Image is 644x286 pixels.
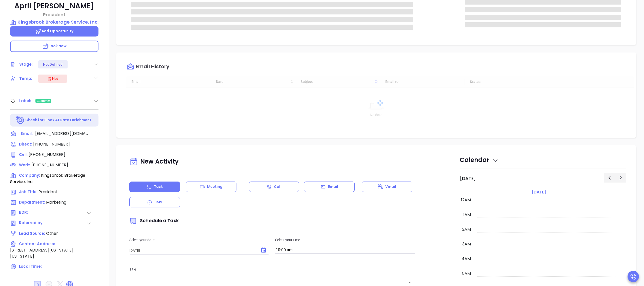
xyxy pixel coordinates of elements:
div: 3am [461,241,472,247]
span: Schedule a Task [129,217,179,224]
span: Calendar [460,156,498,164]
a: [DATE] [531,189,547,196]
span: Referred by: [19,220,45,226]
span: Department: [19,200,45,205]
p: Meeting [207,184,223,189]
span: Marketing [46,199,66,205]
p: Call [274,184,281,189]
span: Company: [19,173,40,178]
span: Email: [21,131,33,137]
span: Work: [19,162,30,168]
span: [PHONE_NUMBER] [33,141,70,147]
button: Choose date, selected date is Oct 2, 2025 [258,245,269,255]
div: Not Defined [43,60,63,68]
span: Lead Source: [19,231,45,236]
p: Email [328,184,338,189]
span: Book Now [42,43,67,48]
p: Vmail [385,184,396,189]
span: [PHONE_NUMBER] [29,152,65,157]
div: Email History [136,64,169,71]
p: Check for Binox AI Data Enrichment [25,117,91,123]
div: 12am [460,197,472,203]
span: Job Title: [19,189,37,194]
span: Add Opportunity [35,28,74,33]
p: President [10,11,98,18]
div: 2am [461,226,472,233]
button: Open [406,279,413,286]
span: [EMAIL_ADDRESS][DOMAIN_NAME] [35,131,88,137]
span: [PHONE_NUMBER] [31,162,68,168]
span: Kingsbrook Brokerage Service, Inc. [10,172,85,185]
p: SMS [154,200,162,205]
span: Direct : [19,141,32,147]
span: Cell : [19,152,28,157]
span: Customer [37,98,50,104]
span: [STREET_ADDRESS][US_STATE][US_STATE] [10,247,73,259]
span: Local Time: [19,264,42,269]
span: Contact Address: [19,241,55,246]
div: 5am [461,271,472,277]
h2: [DATE] [460,176,476,181]
img: Ai-Enrich-DaqCidB-.svg [16,116,25,124]
div: Stage: [19,61,33,68]
button: Previous day [604,173,615,182]
a: Kingsbrook Brokerage Service, Inc. [10,19,98,26]
span: President [38,189,57,195]
span: Other [46,230,58,236]
div: Temp: [19,75,32,82]
p: Title [129,266,415,272]
button: Next day [615,173,626,182]
div: 1am [462,212,472,218]
p: Select your time [275,237,415,243]
input: MM/DD/YYYY [129,248,256,253]
p: Task [154,184,163,189]
div: Hot [47,76,58,82]
div: 4am [461,256,472,262]
p: Select your date [129,237,269,243]
div: Label: [19,97,31,105]
div: New Activity [129,155,415,168]
span: BDR: [19,210,45,216]
p: April [PERSON_NAME] [10,2,98,11]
